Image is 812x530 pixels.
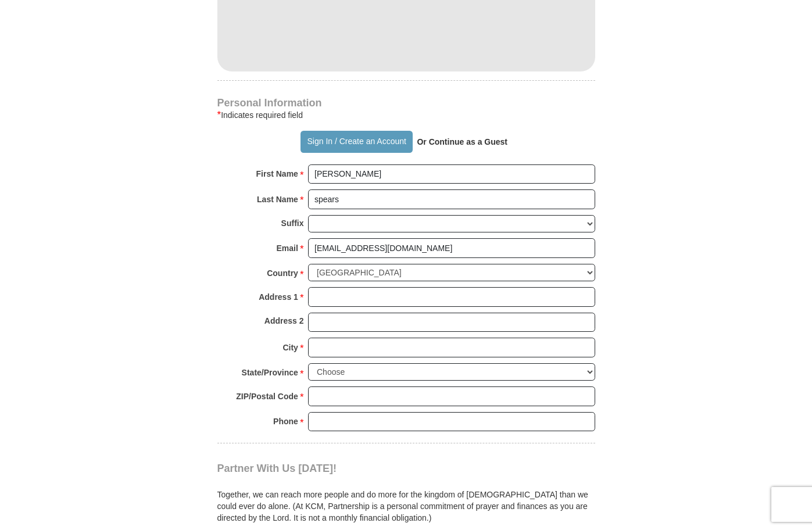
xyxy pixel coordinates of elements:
[277,240,298,256] strong: Email
[264,313,304,329] strong: Address 2
[217,108,595,122] div: Indicates required field
[259,289,298,305] strong: Address 1
[282,339,298,356] strong: City
[281,215,304,231] strong: Suffix
[301,131,413,153] button: Sign In / Create an Account
[257,191,298,207] strong: Last Name
[256,166,298,182] strong: First Name
[267,265,298,281] strong: Country
[242,364,298,381] strong: State/Province
[217,463,337,474] span: Partner With Us [DATE]!
[236,388,298,404] strong: ZIP/Postal Code
[217,98,595,108] h4: Personal Information
[273,413,298,429] strong: Phone
[217,489,595,524] p: Together, we can reach more people and do more for the kingdom of [DEMOGRAPHIC_DATA] than we coul...
[417,137,507,146] strong: Or Continue as a Guest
